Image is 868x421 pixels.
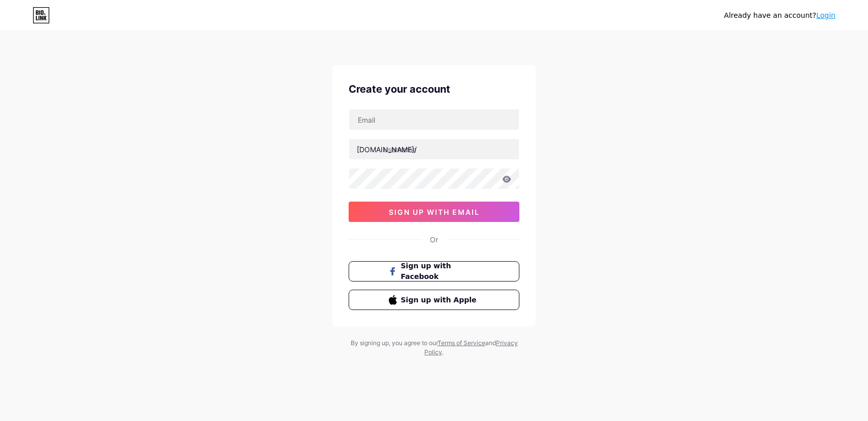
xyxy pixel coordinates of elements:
[389,208,480,216] span: sign up with email
[816,11,835,19] a: Login
[349,139,519,159] input: username
[349,290,519,310] button: Sign up with Apple
[401,295,480,305] span: Sign up with Apple
[349,81,519,97] div: Create your account
[349,202,519,222] button: sign up with email
[349,109,519,130] input: Email
[401,261,480,282] span: Sign up with Facebook
[724,10,835,21] div: Already have an account?
[430,234,438,245] div: Or
[357,144,417,155] div: [DOMAIN_NAME]/
[348,339,520,357] div: By signing up, you agree to our and .
[438,339,485,347] a: Terms of Service
[349,261,519,282] button: Sign up with Facebook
